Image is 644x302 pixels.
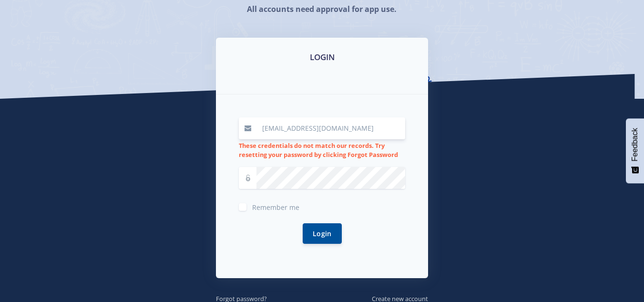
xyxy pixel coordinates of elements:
[303,223,342,244] button: Login
[252,203,299,212] span: Remember me
[247,4,397,14] strong: All accounts need approval for app use.
[626,118,644,183] button: Feedback - Show survey
[256,117,405,139] input: Email / User ID
[227,51,417,63] h3: LOGIN
[631,128,639,161] span: Feedback
[239,141,398,159] strong: These credentials do not match our records. Try resetting your password by clicking Forgot Password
